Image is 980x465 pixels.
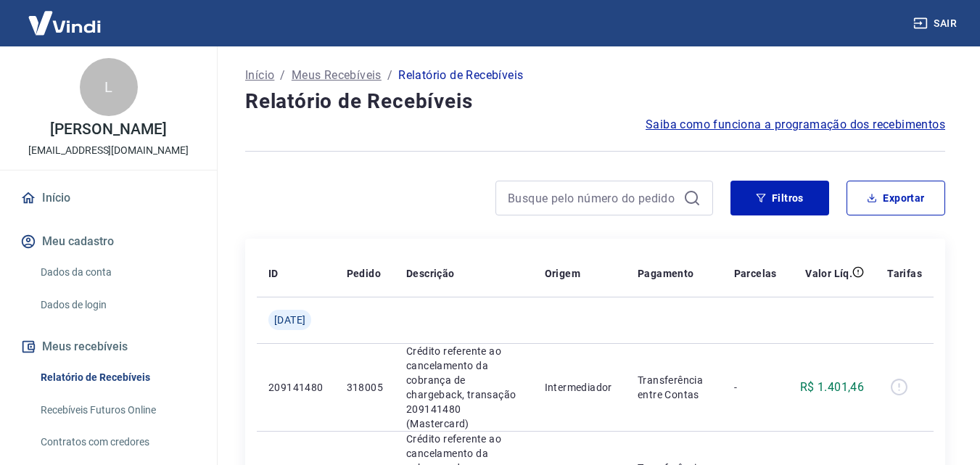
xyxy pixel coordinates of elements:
button: Exportar [847,181,945,215]
p: - [734,380,777,395]
button: Meu cadastro [17,226,199,258]
p: Pagamento [638,266,694,281]
p: Intermediador [545,380,614,395]
p: 209141480 [268,380,324,395]
p: [PERSON_NAME] [50,122,166,137]
p: Pedido [347,266,381,281]
button: Sair [910,10,963,37]
a: Início [245,67,274,84]
a: Recebíveis Futuros Online [35,395,199,425]
p: / [280,67,285,84]
img: Vindi [17,1,112,45]
button: Meus recebíveis [17,331,199,363]
a: Início [17,182,199,214]
p: Parcelas [734,266,777,281]
input: Busque pelo número do pedido [508,187,678,209]
span: [DATE] [274,313,305,327]
p: [EMAIL_ADDRESS][DOMAIN_NAME] [28,143,189,158]
p: Tarifas [887,266,922,281]
button: Filtros [730,181,829,215]
p: Crédito referente ao cancelamento da cobrança de chargeback, transação 209141480 (Mastercard) [406,344,522,431]
p: Valor Líq. [805,266,852,281]
a: Relatório de Recebíveis [35,363,199,392]
div: L [80,58,138,116]
p: Descrição [406,266,455,281]
p: 318005 [347,380,383,395]
a: Contratos com credores [35,427,199,457]
p: Origem [545,266,580,281]
p: ID [268,266,279,281]
p: R$ 1.401,46 [800,379,864,396]
p: Relatório de Recebíveis [398,67,523,84]
h4: Relatório de Recebíveis [245,87,945,116]
p: / [387,67,392,84]
a: Saiba como funciona a programação dos recebimentos [646,116,945,133]
p: Transferência entre Contas [638,373,711,402]
a: Dados de login [35,290,199,320]
a: Meus Recebíveis [292,67,382,84]
a: Dados da conta [35,258,199,287]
